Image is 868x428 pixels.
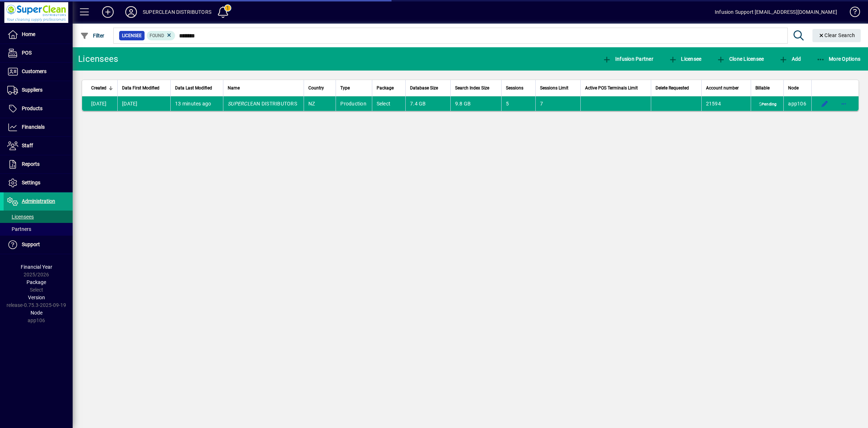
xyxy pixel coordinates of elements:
[228,101,297,107] span: EAN DISTRIBUTORS
[410,84,438,92] span: Database Size
[119,5,143,19] button: Profile
[4,211,73,223] a: Licensees
[308,84,331,92] div: Country
[535,96,580,111] td: 7
[4,223,73,235] a: Partners
[117,96,170,111] td: [DATE]
[122,84,159,92] span: Data First Modified
[656,84,697,92] div: Delete Requested
[175,84,219,92] div: Data Last Modified
[340,84,350,92] span: Type
[175,84,212,92] span: Data Last Modified
[816,56,861,62] span: More Options
[4,137,73,155] a: Staff
[7,214,34,220] span: Licensees
[540,84,568,92] span: Sessions Limit
[585,84,646,92] div: Active POS Terminals Limit
[91,84,106,92] span: Created
[336,96,372,111] td: Production
[506,84,531,92] div: Sessions
[96,5,119,19] button: Add
[122,84,166,92] div: Data First Modified
[601,52,655,65] button: Infusion Partner
[501,96,535,111] td: 5
[80,33,105,39] span: Filter
[788,101,806,107] span: app106.prod.infusionbusinesssoftware.com
[788,84,799,92] span: Node
[4,118,73,136] a: Financials
[715,52,766,65] button: Clone Licensee
[667,52,703,65] button: Licensee
[757,101,778,107] span: Pending
[21,264,52,270] span: Financial Year
[22,161,40,167] span: Reports
[706,84,739,92] span: Account number
[28,295,45,300] span: Version
[777,52,803,65] button: Add
[78,53,118,65] div: Licensees
[701,96,751,111] td: 21594
[450,96,502,111] td: 9.8 GB
[755,84,779,92] div: Billable
[4,63,73,81] a: Customers
[815,52,863,65] button: More Options
[78,29,106,42] button: Filter
[540,84,576,92] div: Sessions Limit
[779,56,801,62] span: Add
[4,236,73,254] a: Support
[27,279,46,285] span: Package
[308,84,324,92] span: Country
[706,84,747,92] div: Account number
[405,96,450,111] td: 7.4 GB
[22,50,32,56] span: POS
[31,310,42,316] span: Node
[22,124,45,130] span: Financials
[228,84,299,92] div: Name
[4,174,73,192] a: Settings
[170,96,223,111] td: 13 minutes ago
[410,84,446,92] div: Database Size
[4,44,73,62] a: POS
[838,98,849,109] button: More options
[22,105,42,111] span: Products
[143,6,211,18] div: SUPERCLEAN DISTRIBUTORS
[506,84,523,92] span: Sessions
[22,143,33,148] span: Staff
[755,84,770,92] span: Billable
[788,84,807,92] div: Node
[455,84,489,92] span: Search Index Size
[4,25,73,44] a: Home
[340,84,367,92] div: Type
[812,29,861,42] button: Clear
[228,84,240,92] span: Name
[372,96,406,111] td: Select
[91,84,113,92] div: Created
[818,32,855,38] span: Clear Search
[669,56,702,62] span: Licensee
[4,100,73,118] a: Products
[819,98,831,109] button: Edit
[22,87,42,93] span: Suppliers
[304,96,336,111] td: NZ
[4,81,73,99] a: Suppliers
[717,56,764,62] span: Clone Licensee
[82,96,117,111] td: [DATE]
[122,32,142,39] span: Licensee
[455,84,497,92] div: Search Index Size
[585,84,638,92] span: Active POS Terminals Limit
[147,31,175,40] mat-chip: Found Status: Found
[377,84,401,92] div: Package
[22,241,40,247] span: Support
[656,84,689,92] span: Delete Requested
[228,101,250,107] em: SUPERCL
[22,68,46,74] span: Customers
[4,155,73,173] a: Reports
[715,6,837,18] div: Infusion Support [EMAIL_ADDRESS][DOMAIN_NAME]
[603,56,653,62] span: Infusion Partner
[22,180,40,185] span: Settings
[844,1,859,25] a: Knowledge Base
[150,33,164,38] span: Found
[377,84,394,92] span: Package
[7,226,31,232] span: Partners
[22,198,55,204] span: Administration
